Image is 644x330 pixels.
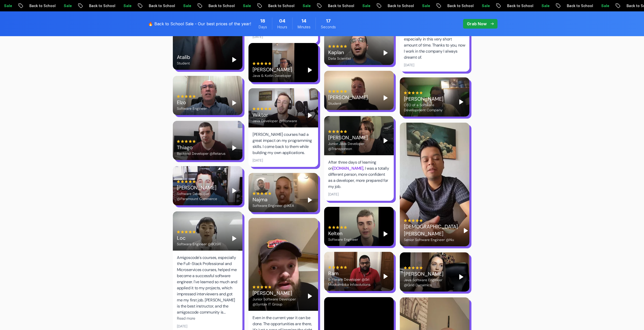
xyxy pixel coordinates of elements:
[279,17,285,25] span: 4 Hours
[592,3,609,8] p: Sale
[306,292,314,300] button: Play
[253,290,302,297] div: [PERSON_NAME]
[20,3,55,8] p: Back to School
[533,3,549,8] p: Sale
[328,277,378,287] div: Software Developer @Sri Mookambika Infosolutions
[253,297,302,307] div: Junior Software Developer @Syntax IT Group
[253,118,297,123] div: Java Developer @Storware
[55,3,71,8] p: Sale
[140,3,174,8] p: Back to School
[253,158,263,163] div: [DATE]
[177,106,207,111] div: Software Engineer
[328,101,368,106] div: Student
[306,196,314,204] button: Play
[382,94,390,102] button: Play
[382,49,390,57] button: Play
[328,49,351,56] div: Kaplan
[253,196,294,203] div: Najma
[177,61,190,66] div: Student
[230,144,238,152] button: Play
[467,21,487,27] p: Grab Now
[200,3,234,8] p: Back to School
[328,141,378,151] div: Junior Java Developer @Transporeon
[234,3,250,8] p: Sale
[404,24,465,60] div: Without Nelson and Amigoscode, I couldn't really have done this, especially in this very short am...
[558,3,592,8] p: Back to School
[115,3,131,8] p: Sale
[253,73,292,78] div: Java & Kotlin Developer
[177,241,221,247] div: Software Engineer @BOSH
[230,234,238,243] button: Play
[462,227,470,235] button: Play
[177,144,225,151] div: Thiago
[457,273,465,281] button: Play
[306,66,314,74] button: Play
[354,3,370,8] p: Sale
[177,184,226,191] div: [PERSON_NAME]
[439,3,473,8] p: Back to School
[333,166,363,171] a: [DOMAIN_NAME]
[328,237,358,242] div: Software Engineer
[277,25,287,30] span: Hours
[174,3,191,8] p: Sale
[177,324,187,329] div: [DATE]
[301,17,306,25] span: 14 Minutes
[326,17,331,25] span: 17 Seconds
[253,111,297,118] div: Wiktor
[253,34,263,39] div: [DATE]
[177,99,207,106] div: Elzo
[328,56,351,61] div: Data Scientist
[177,316,195,321] span: Read more
[379,3,413,8] p: Back to School
[328,270,378,277] div: Ram
[306,111,314,119] button: Play
[177,151,225,156] div: Backend Developer @Retarus
[230,187,238,195] button: Play
[294,3,310,8] p: Sale
[498,3,533,8] p: Back to School
[177,255,238,315] div: Amigoscode's courses, especially the Full-Stack Professional and Microservices courses, helped me...
[382,272,390,280] button: Play
[382,137,390,145] button: Play
[321,25,336,30] span: Seconds
[404,277,453,288] div: Java Software Engineer @Grid Dynamics
[253,203,294,208] div: Software Engineer @IKEA
[404,223,458,237] div: [DEMOGRAPHIC_DATA][PERSON_NAME]
[328,94,368,101] div: [PERSON_NAME]
[328,134,378,141] div: [PERSON_NAME]
[177,54,190,61] div: Atalib
[230,56,238,64] button: Play
[404,102,453,113] div: CEO of a Software Development Company
[382,230,390,238] button: Play
[319,3,354,8] p: Back to School
[148,21,251,27] p: 🔥 Back to School Sale - Our best prices of the year!
[253,131,314,156] div: [PERSON_NAME] courses had a great impact on my programming skills. I come back to them while buil...
[259,3,294,8] p: Back to School
[404,237,458,242] div: Senior Software Engineer @Nu
[177,234,221,241] div: Loc
[328,192,339,197] div: [DATE]
[413,3,429,8] p: Sale
[80,3,115,8] p: Back to School
[328,159,390,190] div: After three days of learning on , I was a totally different person, more confident as a developer...
[253,66,292,73] div: [PERSON_NAME]
[328,230,358,237] div: Kelten
[259,25,267,30] span: Days
[404,62,414,68] div: [DATE]
[404,95,453,102] div: [PERSON_NAME]
[177,191,226,201] div: Software Developer @Paramount Commerce
[298,25,310,30] span: Minutes
[260,17,265,25] span: 18 Days
[177,316,195,321] button: Read more
[230,99,238,107] button: Play
[457,98,465,106] button: Play
[404,270,453,277] div: [PERSON_NAME]
[473,3,489,8] p: Sale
